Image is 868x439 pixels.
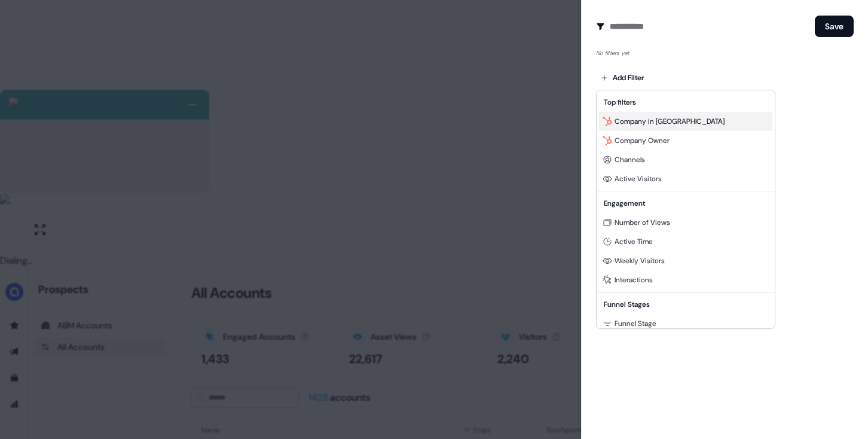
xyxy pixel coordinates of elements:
span: Active Visitors [615,174,662,184]
div: Funnel Stages [599,295,772,314]
span: Funnel Stage [615,319,656,328]
span: Interactions [615,275,653,285]
div: Top filters [599,93,772,112]
span: Active Time [615,237,653,246]
span: Channels [615,155,645,164]
span: Company in [GEOGRAPHIC_DATA] [615,117,725,126]
div: Engagement [599,194,772,213]
span: Company Owner [615,136,670,145]
span: Number of Views [615,218,670,227]
div: Add Filter [596,90,775,329]
span: Weekly Visitors [615,256,665,266]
